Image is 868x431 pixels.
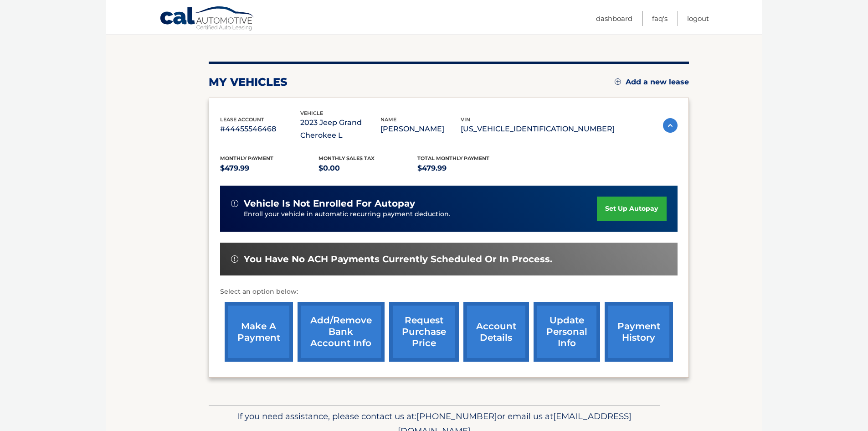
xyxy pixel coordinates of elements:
[220,123,300,135] p: #44455546468
[461,123,615,135] p: [US_VEHICLE_IDENTIFICATION_NUMBER]
[463,302,529,362] a: account details
[596,11,632,26] a: Dashboard
[461,116,470,123] span: vin
[687,11,709,26] a: Logout
[244,198,415,209] span: vehicle is not enrolled for autopay
[663,118,678,133] img: accordion-active.svg
[298,302,385,362] a: Add/Remove bank account info
[209,75,288,89] h2: my vehicles
[231,200,238,207] img: alert-white.svg
[318,162,417,175] p: $0.00
[318,155,375,161] span: Monthly sales Tax
[244,209,597,219] p: Enroll your vehicle in automatic recurring payment deduction.
[220,286,678,297] p: Select an option below:
[220,155,273,161] span: Monthly Payment
[300,110,323,116] span: vehicle
[615,78,621,85] img: add.svg
[159,6,255,32] a: Cal Automotive
[534,302,600,362] a: update personal info
[231,255,238,263] img: alert-white.svg
[652,11,668,26] a: FAQ's
[389,302,459,362] a: request purchase price
[417,162,516,175] p: $479.99
[300,116,380,142] p: 2023 Jeep Grand Cherokee L
[380,123,461,135] p: [PERSON_NAME]
[597,197,666,221] a: set up autopay
[225,302,293,362] a: make a payment
[244,254,552,265] span: You have no ACH payments currently scheduled or in process.
[416,411,497,421] span: [PHONE_NUMBER]
[417,155,489,161] span: Total Monthly Payment
[220,116,264,123] span: lease account
[615,78,689,87] a: Add a new lease
[605,302,673,362] a: payment history
[380,116,396,123] span: name
[220,162,319,175] p: $479.99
